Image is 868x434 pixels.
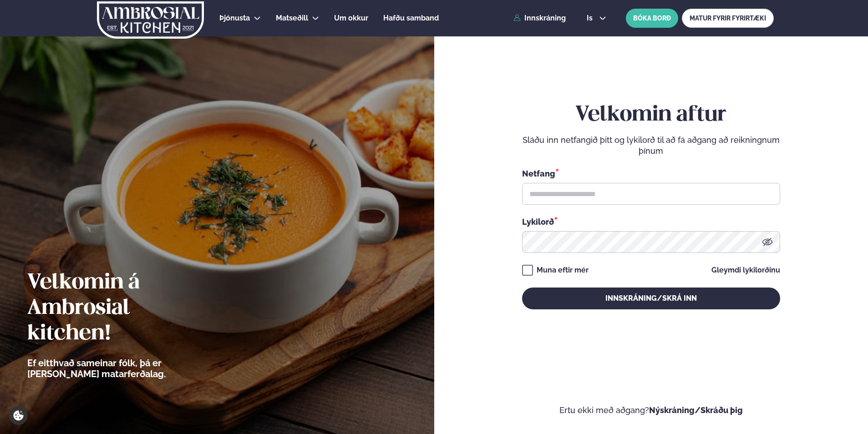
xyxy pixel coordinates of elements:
[522,135,780,156] p: Sláðu inn netfangið þitt og lykilorð til að fá aðgang að reikningnum þínum
[383,13,439,24] a: Hafðu samband
[219,13,250,24] a: Þjónusta
[383,14,439,22] span: Hafðu samband
[9,406,28,425] a: Cookie settings
[522,102,780,128] h2: Velkomin aftur
[513,14,566,22] a: Innskráning
[96,1,205,39] img: logo
[711,267,780,274] a: Gleymdi lykilorðinu
[27,358,216,379] p: Ef eitthvað sameinar fólk, þá er [PERSON_NAME] matarferðalag.
[626,9,678,28] button: BÓKA BORÐ
[462,405,841,416] p: Ertu ekki með aðgang?
[276,14,308,22] span: Matseðill
[522,167,780,179] div: Netfang
[334,14,368,22] span: Um okkur
[219,14,250,22] span: Þjónusta
[649,405,743,415] a: Nýskráning/Skráðu þig
[587,15,595,22] span: is
[682,9,774,28] a: MATUR FYRIR FYRIRTÆKI
[522,288,780,309] button: Innskráning/Skrá inn
[579,15,614,22] button: is
[27,270,216,347] h2: Velkomin á Ambrosial kitchen!
[334,13,368,24] a: Um okkur
[276,13,308,24] a: Matseðill
[522,216,780,227] div: Lykilorð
